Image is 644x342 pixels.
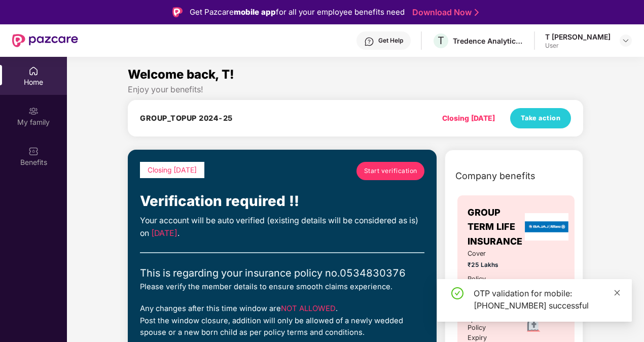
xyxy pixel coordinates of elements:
img: Logo [172,7,183,17]
div: Verification required !! [140,190,424,213]
img: svg+xml;base64,PHN2ZyBpZD0iSGVscC0zMngzMiIgeG1sbnM9Imh0dHA6Ly93d3cudzMub3JnLzIwMDAvc3ZnIiB3aWR0aD... [364,37,374,47]
span: Take action [521,113,561,123]
a: Start verification [356,162,424,180]
img: svg+xml;base64,PHN2ZyBpZD0iRHJvcGRvd24tMzJ4MzIiIHhtbG5zPSJodHRwOi8vd3d3LnczLm9yZy8yMDAwL3N2ZyIgd2... [622,37,630,45]
img: Stroke [475,7,479,18]
a: Download Now [412,7,476,18]
h4: GROUP_TOPUP 2024-25 [140,113,233,123]
span: Start verification [364,166,417,176]
button: Take action [510,108,571,128]
div: T [PERSON_NAME] [545,32,611,42]
span: Company benefits [455,169,535,183]
span: [DATE] [151,228,177,238]
img: svg+xml;base64,PHN2ZyB3aWR0aD0iMjAiIGhlaWdodD0iMjAiIHZpZXdCb3g9IjAgMCAyMCAyMCIgZmlsbD0ibm9uZSIgeG... [28,106,39,116]
span: check-circle [451,287,463,299]
span: NOT ALLOWED [281,304,336,313]
img: insurerLogo [525,213,568,241]
span: ₹25 Lakhs [468,260,504,270]
div: Any changes after this time window are . Post the window closure, addition will only be allowed o... [140,303,424,338]
div: Get Help [378,37,403,45]
strong: mobile app [234,7,276,17]
div: Please verify the member details to ensure smooth claims experience. [140,281,424,293]
div: Policy issued [468,274,504,294]
span: T [438,35,444,47]
img: svg+xml;base64,PHN2ZyBpZD0iQmVuZWZpdHMiIHhtbG5zPSJodHRwOi8vd3d3LnczLm9yZy8yMDAwL3N2ZyIgd2lkdGg9Ij... [28,146,39,156]
img: New Pazcare Logo [12,34,78,47]
div: Closing [DATE] [442,113,495,124]
div: Get Pazcare for all your employee benefits need [190,6,405,18]
div: This is regarding your insurance policy no. 0534830376 [140,265,424,281]
span: Welcome back, T! [128,67,234,82]
div: User [545,42,611,50]
div: Your account will be auto verified (existing details will be considered as is) on . [140,215,424,240]
span: Cover [468,249,504,259]
div: OTP validation for mobile: [PHONE_NUMBER] successful [474,287,620,312]
span: Closing [DATE] [148,166,197,174]
span: close [614,289,621,296]
div: Enjoy your benefits! [128,84,583,95]
img: svg+xml;base64,PHN2ZyBpZD0iSG9tZSIgeG1sbnM9Imh0dHA6Ly93d3cudzMub3JnLzIwMDAvc3ZnIiB3aWR0aD0iMjAiIG... [28,66,39,76]
div: Tredence Analytics Solutions Private Limited [453,36,524,46]
span: GROUP TERM LIFE INSURANCE [468,206,522,249]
